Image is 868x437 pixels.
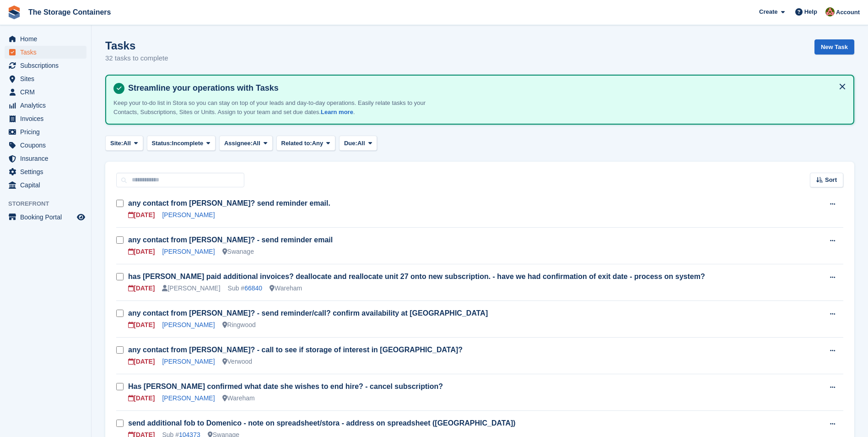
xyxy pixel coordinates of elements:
[312,139,323,148] span: Any
[20,99,75,112] span: Analytics
[162,211,215,218] a: [PERSON_NAME]
[128,309,488,317] a: any contact from [PERSON_NAME]? - send reminder/call? confirm availability at [GEOGRAPHIC_DATA]
[5,72,86,85] a: menu
[222,357,252,366] div: Verwood
[321,109,353,115] a: Learn more
[20,211,75,224] span: Booking Portal
[222,247,254,257] div: Swanage
[5,152,86,165] a: menu
[5,112,86,125] a: menu
[276,136,335,151] button: Related to: Any
[20,139,75,152] span: Coupons
[7,5,21,19] img: stora-icon-8386f47178a22dfd0bd8f6a31ec36ba5ce8667c1dd55bd0f319d3a0aa187defe.svg
[5,46,86,59] a: menu
[222,320,256,330] div: Ringwood
[162,284,220,293] div: [PERSON_NAME]
[128,199,330,207] a: any contact from [PERSON_NAME]? send reminder email.
[162,394,215,402] a: [PERSON_NAME]
[75,212,86,223] a: Preview store
[281,139,312,148] span: Related to:
[172,139,204,148] span: Incomplete
[162,358,215,365] a: [PERSON_NAME]
[5,86,86,98] a: menu
[825,7,835,16] img: Kirsty Simpson
[836,8,860,17] span: Account
[20,59,75,72] span: Subscriptions
[759,7,777,16] span: Create
[113,98,434,116] p: Keep your to-do list in Stora so you can stay on top of your leads and day-to-day operations. Eas...
[5,179,86,191] a: menu
[20,179,75,191] span: Capital
[110,139,123,148] span: Site:
[825,175,837,185] span: Sort
[228,284,263,293] div: Sub #
[344,139,357,148] span: Due:
[162,321,215,328] a: [PERSON_NAME]
[128,382,443,390] a: Has [PERSON_NAME] confirmed what date she wishes to end hire? - cancel subscription?
[20,72,75,85] span: Sites
[224,139,253,148] span: Assignee:
[128,247,155,257] div: [DATE]
[105,136,143,151] button: Site: All
[105,39,168,52] h1: Tasks
[147,136,216,151] button: Status: Incomplete
[162,248,215,255] a: [PERSON_NAME]
[357,139,365,148] span: All
[25,5,114,20] a: The Storage Containers
[20,165,75,178] span: Settings
[128,393,155,403] div: [DATE]
[128,284,155,293] div: [DATE]
[5,211,86,224] a: menu
[20,152,75,165] span: Insurance
[5,99,86,112] a: menu
[20,46,75,59] span: Tasks
[128,320,155,330] div: [DATE]
[124,83,846,93] h4: Streamline your operations with Tasks
[5,139,86,152] a: menu
[128,210,155,220] div: [DATE]
[20,126,75,138] span: Pricing
[128,357,155,366] div: [DATE]
[20,33,75,45] span: Home
[244,284,262,292] a: 66840
[128,273,705,280] a: has [PERSON_NAME] paid additional invoices? deallocate and reallocate unit 27 onto new subscripti...
[8,199,91,208] span: Storefront
[152,139,172,148] span: Status:
[5,165,86,178] a: menu
[270,284,302,293] div: Wareham
[804,7,817,16] span: Help
[5,33,86,45] a: menu
[5,126,86,138] a: menu
[219,136,273,151] button: Assignee: All
[128,419,516,427] a: send additional fob to Domenico - note on spreadsheet/stora - address on spreadsheet ([GEOGRAPHIC...
[222,393,255,403] div: Wareham
[339,136,377,151] button: Due: All
[20,112,75,125] span: Invoices
[128,236,333,244] a: any contact from [PERSON_NAME]? - send reminder email
[814,39,854,55] a: New Task
[20,86,75,98] span: CRM
[128,346,463,354] a: any contact from [PERSON_NAME]? - call to see if storage of interest in [GEOGRAPHIC_DATA]?
[105,53,168,64] p: 32 tasks to complete
[5,59,86,72] a: menu
[253,139,260,148] span: All
[123,139,131,148] span: All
